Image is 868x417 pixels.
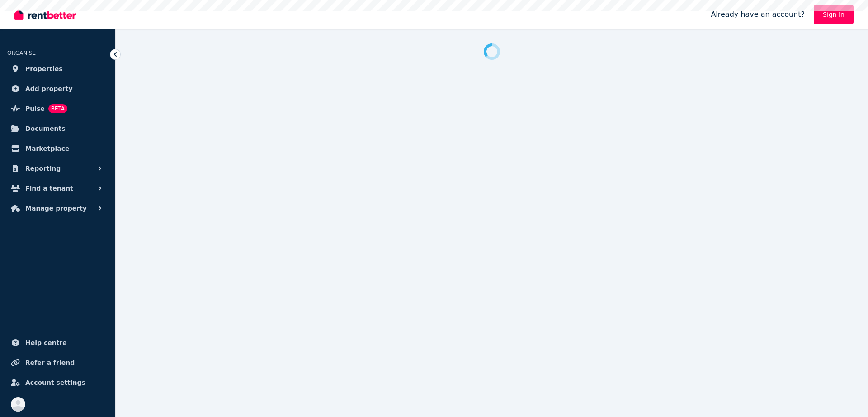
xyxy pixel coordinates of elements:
[48,104,67,113] span: BETA
[7,159,108,177] button: Reporting
[14,8,76,21] img: RentBetter
[7,100,108,118] a: PulseBETA
[7,50,36,56] span: ORGANISE
[7,80,108,98] a: Add property
[7,120,108,138] a: Documents
[25,163,61,174] span: Reporting
[25,377,85,388] span: Account settings
[7,60,108,78] a: Properties
[25,143,69,154] span: Marketplace
[25,123,66,134] span: Documents
[7,179,108,197] button: Find a tenant
[7,334,108,352] a: Help centre
[7,199,108,217] button: Manage property
[25,183,73,194] span: Find a tenant
[814,5,854,24] a: Sign In
[25,357,75,368] span: Refer a friend
[25,83,73,94] span: Add property
[25,203,87,214] span: Manage property
[7,354,108,372] a: Refer a friend
[25,103,45,114] span: Pulse
[711,9,805,20] span: Already have an account?
[25,337,67,348] span: Help centre
[7,374,108,392] a: Account settings
[25,63,63,74] span: Properties
[7,139,108,158] a: Marketplace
